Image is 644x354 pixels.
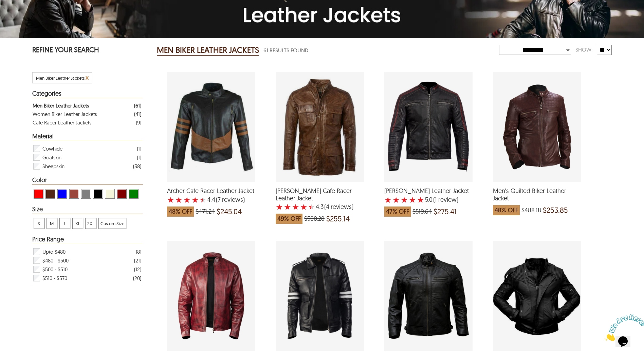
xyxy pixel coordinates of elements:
label: 5 rating [308,203,315,210]
div: Heading Filter Men Biker Leather Jackets by Price Range [32,236,143,244]
a: Filter Cafe Racer Leather Jackets [33,118,142,127]
div: View Brown ( Brand Color ) Men Biker Leather Jackets [45,189,55,199]
div: View Maroon Men Biker Leather Jackets [117,189,127,199]
div: Filter $500 - $510 Men Biker Leather Jackets [33,265,142,274]
div: Women Biker Leather Jackets [33,110,97,118]
a: Keith Cafe Racer Leather Jacket with a 4.25 Star Rating 4 Product Review which was at a price of ... [276,178,364,227]
div: ( 8 ) [136,248,141,256]
span: x [86,74,89,81]
div: Heading Filter Men Biker Leather Jackets by Color [32,177,143,185]
span: (7 [216,196,221,203]
label: 2 rating [284,203,291,210]
div: View Beige Men Biker Leather Jackets [105,189,115,199]
a: Men's Quilted Biker Leather Jacket which was at a price of $488.18, now after discount the price is [493,178,581,219]
label: 2 rating [392,196,400,203]
span: ) [216,196,245,203]
label: 1 rating [276,203,283,210]
span: $245.04 [217,208,242,215]
span: Men's Quilted Biker Leather Jacket [493,187,581,202]
a: Cancel Filter [86,75,89,81]
a: Archer Cafe Racer Leather Jacket with a 4.428571428571429 Star Rating 7 Product Review which was ... [167,178,255,220]
label: 1 rating [167,196,174,203]
span: 48% OFF [167,206,194,217]
span: Sheepskin [42,162,65,171]
div: View L Men Biker Leather Jackets [59,218,70,229]
span: $510 - $570 [42,274,67,282]
a: Caleb Biker Leather Jacket with a 5 Star Rating 1 Product Review which was at a price of $519.64,... [384,178,473,220]
span: ) [433,196,458,203]
span: $488.18 [521,207,541,214]
span: Caleb Biker Leather Jacket [384,187,473,195]
span: Goatskin [42,153,61,162]
iframe: chat widget [602,312,644,344]
label: 1 rating [384,196,392,203]
span: Upto $480 [42,247,66,256]
span: Cowhide [42,144,62,153]
span: $255.14 [326,215,350,222]
span: M [47,218,57,229]
div: View Red Men Biker Leather Jackets [34,189,43,199]
div: ( 41 ) [134,110,141,118]
span: reviews [221,196,243,203]
span: S [34,218,44,229]
span: reviews [329,203,352,210]
a: Filter Men Biker Leather Jackets [33,101,142,110]
div: View Black Men Biker Leather Jackets [93,189,103,199]
div: Filter Goatskin Men Biker Leather Jackets [33,153,142,162]
div: ( 12 ) [134,265,141,274]
span: Keith Cafe Racer Leather Jacket [276,187,364,202]
label: 4.4 [207,196,215,203]
span: Filter Men Biker Leather Jackets [36,75,85,81]
a: Filter Women Biker Leather Jackets [33,110,142,118]
label: 4.3 [316,203,324,210]
div: Filter Cowhide Men Biker Leather Jackets [33,144,142,153]
span: Custom Size [99,218,126,229]
span: $253.85 [543,207,568,214]
label: 5.0 [425,196,433,203]
span: $275.41 [434,208,457,215]
div: ( 38 ) [133,162,141,171]
span: (4 [324,203,329,210]
div: Filter $480 - $500 Men Biker Leather Jackets [33,256,142,265]
label: 4 rating [191,196,199,203]
div: Heading Filter Men Biker Leather Jackets by Categories [32,90,143,98]
div: View Custom Size Men Biker Leather Jackets [98,218,126,229]
span: $480 - $500 [42,256,69,265]
div: ( 21 ) [134,256,141,265]
div: View Grey Men Biker Leather Jackets [81,189,91,199]
div: Filter Upto $480 Men Biker Leather Jackets [33,247,142,256]
div: ( 61 ) [134,101,141,110]
span: 48% OFF [493,205,520,215]
label: 4 rating [409,196,416,203]
div: Show: [571,44,597,56]
div: View 2XL Men Biker Leather Jackets [85,218,96,229]
span: L [60,218,70,229]
div: ( 9 ) [136,118,141,127]
div: View Blue Men Biker Leather Jackets [57,189,67,199]
img: Chat attention grabber [3,3,45,29]
div: Heading Filter Men Biker Leather Jackets by Size [32,206,143,214]
label: 3 rating [183,196,191,203]
div: View XL Men Biker Leather Jackets [72,218,83,229]
span: $500.28 [304,215,325,222]
div: View M Men Biker Leather Jackets [47,218,57,229]
span: XL [73,218,83,229]
div: ( 1 ) [137,153,141,162]
span: review [437,196,457,203]
div: View Green Men Biker Leather Jackets [129,189,139,199]
label: 2 rating [175,196,183,203]
span: ) [324,203,353,210]
div: Men Biker Leather Jackets [33,101,89,110]
label: 3 rating [292,203,299,210]
p: REFINE YOUR SEARCH [32,45,143,56]
label: 4 rating [300,203,308,210]
span: Archer Cafe Racer Leather Jacket [167,187,255,195]
span: $519.64 [412,208,432,215]
div: View S Men Biker Leather Jackets [34,218,44,229]
div: Filter $510 - $570 Men Biker Leather Jackets [33,274,142,282]
div: Men Biker Leather Jackets 61 Results Found [157,43,499,57]
span: $500 - $510 [42,265,68,274]
span: 47% OFF [384,206,411,217]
